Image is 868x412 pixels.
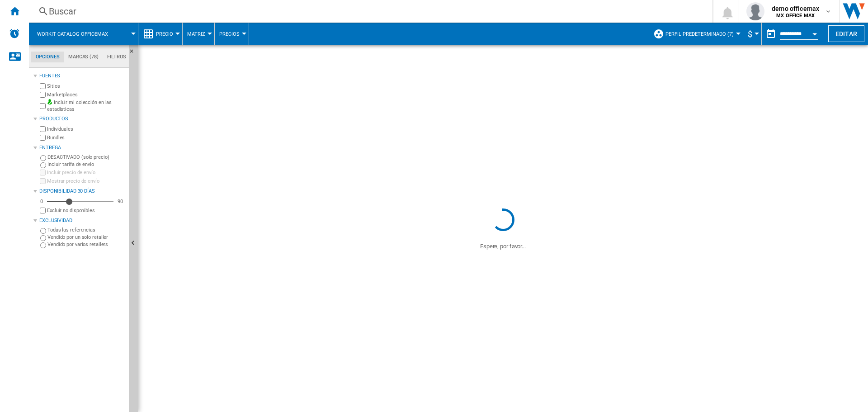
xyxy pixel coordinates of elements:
label: DESACTIVADO (solo precio) [47,154,125,161]
input: DESACTIVADO (solo precio) [40,155,46,161]
label: Sitios [47,83,125,90]
span: $ [748,29,752,39]
input: Mostrar precio de envío [40,178,46,184]
label: Vendido por un solo retailer [47,234,125,241]
span: Workit catalog officemax [37,31,108,37]
label: Individuales [47,126,125,133]
ng-transclude: Espere, por favor... [480,243,526,250]
img: mysite-bg-18x18.png [47,99,52,104]
button: $ [748,23,757,45]
button: Precios [219,23,244,45]
md-tab-item: Marcas (78) [64,52,103,62]
img: alerts-logo.svg [9,28,20,39]
label: Excluir no disponibles [47,207,125,214]
button: Precio [156,23,178,45]
label: Bundles [47,134,125,141]
div: Entrega [39,144,125,152]
md-menu: Currency [743,23,762,45]
span: demo officemax [772,4,819,13]
div: Fuentes [39,72,125,80]
div: Workit catalog officemax [33,23,133,45]
input: Individuales [40,126,46,132]
button: Matriz [187,23,210,45]
input: Incluir mi colección en las estadísticas [40,100,46,112]
md-tab-item: Opciones [31,52,64,62]
span: Precios [219,31,240,37]
label: Incluir tarifa de envío [47,161,125,168]
div: Productos [39,115,125,123]
span: Perfil predeterminado (7) [665,31,734,37]
input: Incluir precio de envío [40,170,46,175]
input: Sitios [40,83,46,89]
input: Bundles [40,135,46,141]
input: Todas las referencias [40,228,46,234]
label: Todas las referencias [47,227,125,233]
label: Marketplaces [47,91,125,98]
label: Vendido por varios retailers [47,241,125,248]
span: Matriz [187,31,205,37]
div: Exclusividad [39,217,125,224]
button: Ocultar [129,45,140,62]
button: md-calendar [762,25,780,43]
img: profile.jpg [746,2,764,20]
button: Editar [828,25,864,42]
label: Mostrar precio de envío [47,178,125,185]
div: Buscar [49,5,689,18]
input: Vendido por varios retailers [40,242,46,248]
input: Incluir tarifa de envío [40,162,46,168]
md-slider: Disponibilidad [47,197,113,206]
label: Incluir precio de envío [47,169,125,176]
button: Workit catalog officemax [37,23,117,45]
button: Perfil predeterminado (7) [665,23,738,45]
div: 0 [38,198,45,205]
input: Vendido por un solo retailer [40,235,46,241]
b: MX OFFICE MAX [776,13,815,19]
button: Open calendar [807,24,823,41]
div: 90 [115,198,125,205]
div: Precio [143,23,178,45]
span: Precio [156,31,173,37]
md-tab-item: Filtros [103,52,131,62]
div: Disponibilidad 30 Días [39,188,125,195]
label: Incluir mi colección en las estadísticas [47,99,125,113]
div: Perfil predeterminado (7) [653,23,738,45]
input: Mostrar precio de envío [40,208,46,213]
input: Marketplaces [40,92,46,98]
